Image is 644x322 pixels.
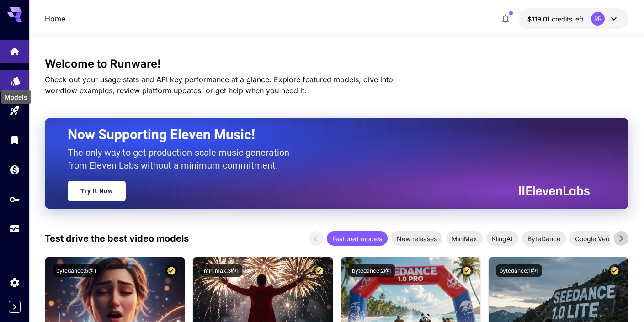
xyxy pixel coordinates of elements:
div: Settings [9,277,20,288]
div: ByteDance [522,231,566,246]
h2: Now Supporting Eleven Music! [68,126,583,143]
div: Playground [9,105,20,116]
span: $119.01 [527,15,552,23]
button: bytedance:2@1 [348,264,395,277]
p: Test drive the best video models [45,232,189,245]
div: KlingAI [486,231,518,246]
a: Try It Now [68,181,126,201]
button: bytedance:5@1 [53,264,100,277]
a: Home [45,13,65,24]
div: New releases [391,231,442,246]
button: $119.01349RR [518,8,628,29]
button: Certified Model – Vetted for best performance and includes a commercial license. [608,264,621,277]
div: $119.01349 [527,14,584,24]
div: Google Veo [569,231,615,246]
div: Wallet [9,164,20,175]
div: Library [9,134,20,146]
span: ByteDance [522,234,566,243]
button: Certified Model – Vetted for best performance and includes a commercial license. [165,264,177,277]
div: Models [1,90,31,104]
p: The only way to get production-scale music generation from Eleven Labs without a minimum commitment. [68,146,296,172]
span: KlingAI [486,234,518,243]
span: credits left [552,15,584,23]
div: Models [10,73,21,84]
button: Certified Model – Vetted for best performance and includes a commercial license. [313,264,325,277]
span: Featured models [327,234,388,243]
div: RR [591,12,605,26]
button: Expand sidebar [9,301,21,313]
div: Home [9,43,20,54]
span: Check out your usage stats and API key performance at a glance. Explore featured models, dive int... [45,75,393,95]
button: bytedance:1@1 [496,264,542,277]
span: New releases [391,234,442,243]
nav: breadcrumb [45,13,65,24]
div: API Keys [9,194,20,205]
div: Featured models [327,231,388,246]
div: MiniMax [446,231,483,246]
button: minimax:3@1 [200,264,242,277]
div: Usage [9,223,20,235]
span: Google Veo [569,234,615,243]
button: Certified Model – Vetted for best performance and includes a commercial license. [461,264,473,277]
h3: Welcome to Runware! [45,58,629,70]
span: MiniMax [446,234,483,243]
